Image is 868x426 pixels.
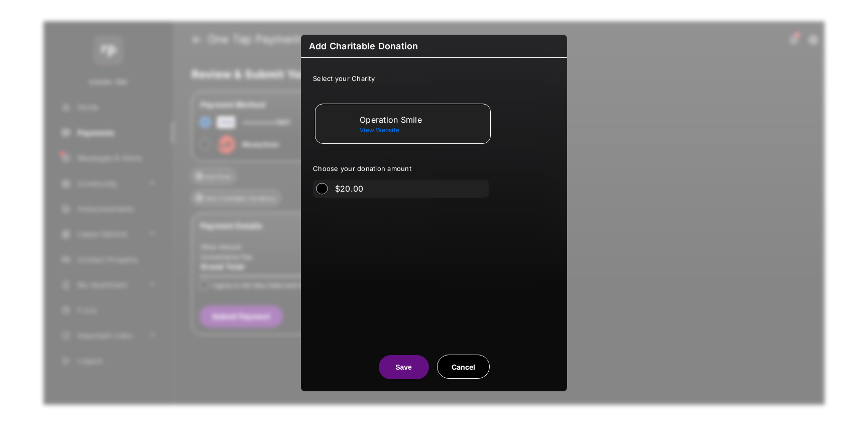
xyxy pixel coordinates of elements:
span: View Website [360,126,399,134]
span: Select your Charity [313,74,375,82]
label: $20.00 [335,184,364,194]
span: Choose your donation amount [313,164,411,173]
div: Operation Smile [360,115,486,124]
button: Save [379,355,429,379]
h2: Add Charitable Donation [301,35,567,58]
button: Cancel [437,355,490,379]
